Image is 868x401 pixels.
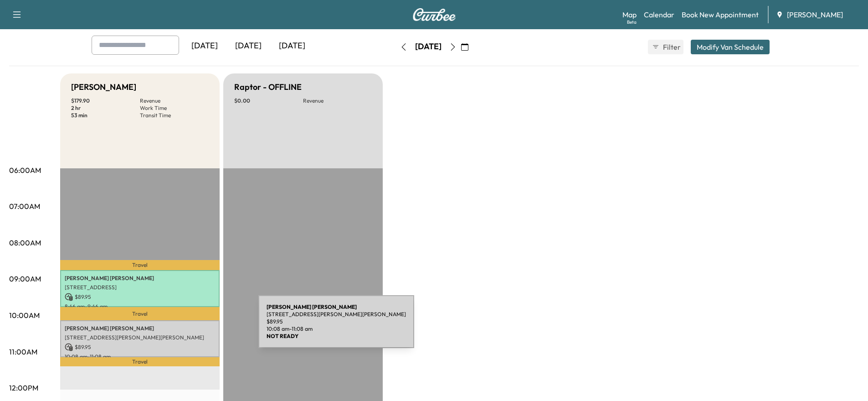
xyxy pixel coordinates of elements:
button: Modify Van Schedule [691,40,770,54]
p: $ 89.95 [65,343,215,351]
div: [DATE] [270,36,314,57]
p: 10:00AM [9,310,40,321]
p: Revenue [140,97,209,104]
p: Transit Time [140,112,209,119]
p: 2 hr [71,104,140,112]
a: Calendar [644,9,674,20]
p: Travel [60,357,220,366]
p: $ 179.90 [71,97,140,104]
h5: [PERSON_NAME] [71,81,136,94]
p: 11:00AM [9,346,37,357]
p: 08:00AM [9,237,41,248]
p: $ 89.95 [65,293,215,301]
div: [DATE] [226,36,270,57]
a: MapBeta [622,9,637,20]
span: [PERSON_NAME] [787,9,843,20]
p: 07:00AM [9,201,40,212]
p: Travel [60,260,220,270]
button: Filter [648,40,683,54]
img: Curbee Logo [412,8,456,21]
p: 53 min [71,112,140,119]
p: [STREET_ADDRESS] [65,284,215,291]
div: [DATE] [415,41,442,52]
p: 10:08 am - 11:08 am [65,353,215,360]
p: [PERSON_NAME] [PERSON_NAME] [65,275,215,282]
h5: Raptor - OFFLINE [234,81,302,94]
p: Travel [60,307,220,321]
p: [PERSON_NAME] [PERSON_NAME] [65,325,215,332]
p: [STREET_ADDRESS][PERSON_NAME][PERSON_NAME] [65,334,215,341]
p: Revenue [303,97,372,104]
p: $ 0.00 [234,97,303,104]
p: 09:00AM [9,273,41,284]
div: [DATE] [183,36,226,57]
p: Work Time [140,104,209,112]
div: Beta [627,19,637,26]
a: Book New Appointment [682,9,759,20]
p: 12:00PM [9,382,38,393]
p: 06:00AM [9,165,41,176]
p: 8:46 am - 9:46 am [65,303,215,310]
span: Filter [663,42,679,52]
